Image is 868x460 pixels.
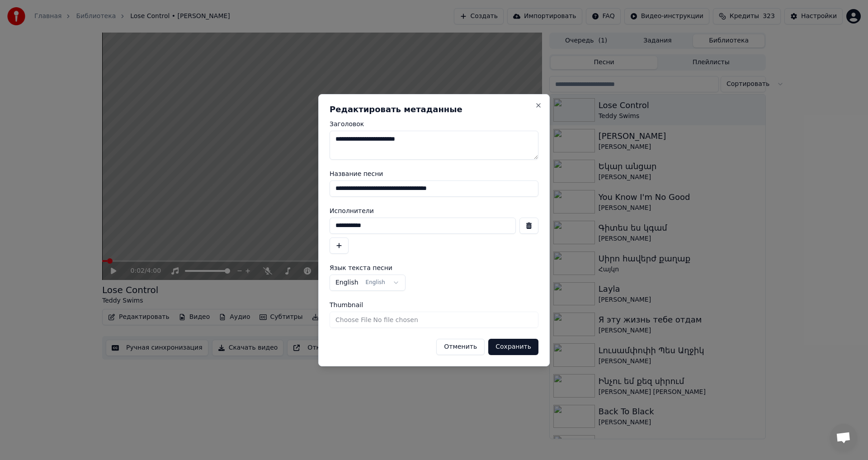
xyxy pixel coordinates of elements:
[330,265,392,271] span: Язык текста песни
[330,105,538,114] h2: Редактировать метаданные
[330,121,538,127] label: Заголовок
[330,208,538,214] label: Исполнители
[330,302,363,308] span: Thumbnail
[488,339,538,355] button: Сохранить
[330,171,538,177] label: Название песни
[436,339,485,355] button: Отменить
